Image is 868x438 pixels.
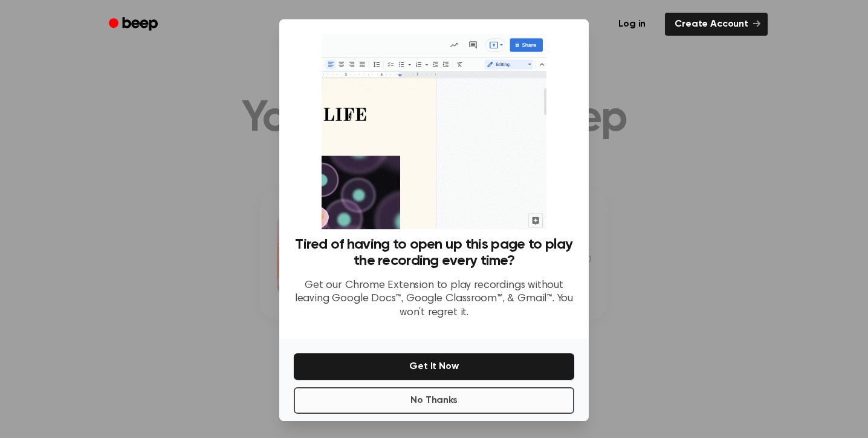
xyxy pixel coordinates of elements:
a: Create Account [665,13,768,36]
p: Get our Chrome Extension to play recordings without leaving Google Docs™, Google Classroom™, & Gm... [294,279,574,320]
a: Log in [606,10,658,38]
button: No Thanks [294,387,574,414]
a: Beep [100,13,169,36]
button: Get It Now [294,353,574,380]
h3: Tired of having to open up this page to play the recording every time? [294,237,574,269]
img: Beep extension in action [322,34,546,229]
